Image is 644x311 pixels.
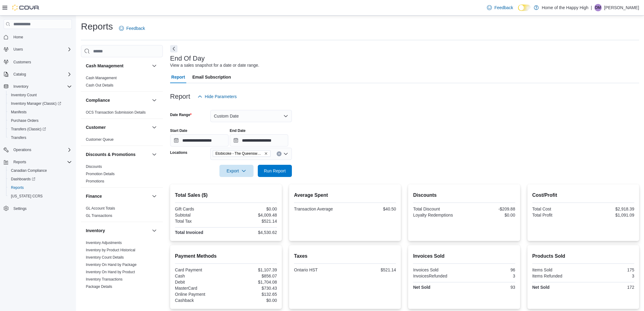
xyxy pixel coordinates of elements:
span: Canadian Compliance [11,168,47,173]
span: Cash Out Details [86,83,114,88]
div: $1,704.08 [227,280,277,284]
div: Invoices Sold [413,267,463,272]
span: Inventory [13,84,28,89]
a: Inventory Manager (Classic) [6,99,74,108]
label: End Date [230,128,246,133]
div: Customer [81,136,163,146]
button: Cash Management [86,63,149,69]
div: Card Payment [175,267,225,272]
span: Inventory On Hand by Package [86,262,137,267]
span: GL Account Totals [86,206,115,211]
a: Inventory Count Details [86,255,124,260]
a: Customers [11,58,33,66]
a: Dashboards [6,175,74,183]
span: Customer Queue [86,137,114,142]
div: InvoicesRefunded [413,274,463,278]
a: [US_STATE] CCRS [9,193,45,200]
h2: Products Sold [532,253,634,260]
div: -$209.88 [465,207,515,211]
h3: Compliance [86,97,110,103]
span: Transfers [11,135,26,140]
h1: Reports [81,20,113,33]
div: $1,091.09 [584,213,634,217]
h3: Discounts & Promotions [86,151,135,157]
button: Inventory [1,82,74,91]
a: Inventory by Product Historical [86,248,135,252]
div: $856.07 [227,274,277,278]
div: Total Cost [532,207,582,211]
button: Finance [86,193,149,199]
a: Feedback [117,22,147,34]
span: Reports [13,160,26,164]
label: Start Date [170,128,187,133]
span: Promotion Details [86,171,115,176]
div: 3 [584,274,634,278]
button: Run Report [258,165,292,177]
a: Reports [9,184,26,191]
div: Total Profit [532,213,582,217]
div: $1,107.39 [227,267,277,272]
button: [US_STATE] CCRS [6,192,74,200]
span: Inventory On Hand by Product [86,270,135,274]
div: MasterCard [175,286,225,291]
div: $4,530.62 [227,230,277,235]
button: Custom Date [210,110,292,122]
div: Online Payment [175,292,225,297]
button: Open list of options [283,151,288,156]
a: Purchase Orders [9,117,41,124]
a: Inventory Manager (Classic) [9,100,64,107]
h3: Cash Management [86,63,124,69]
div: 93 [465,285,515,290]
a: Discounts [86,164,102,169]
div: Ontario HST [294,267,344,272]
a: Inventory Count [9,91,39,99]
div: Transaction Average [294,207,344,211]
a: Transfers (Classic) [6,125,74,133]
span: Home [13,35,23,40]
button: Remove Etobicoke - The Queensway - Fire & Flower from selection in this group [264,152,268,155]
input: Dark Mode [518,5,531,11]
h2: Average Spent [294,192,396,199]
span: Inventory by Product Historical [86,248,135,253]
span: Settings [13,206,26,211]
button: Hide Parameters [195,90,239,103]
span: Etobicoke - The Queensway - Fire & Flower [215,150,263,157]
button: Finance [151,193,158,200]
h2: Discounts [413,192,515,199]
span: Operations [11,146,72,154]
div: Debit [175,280,225,284]
a: Transfers [9,134,29,141]
p: | [591,4,592,11]
a: Cash Management [86,76,117,80]
div: 175 [584,267,634,272]
span: OCS Transaction Submission Details [86,110,146,115]
button: Next [170,45,177,52]
div: $730.43 [227,286,277,291]
a: Package Details [86,284,112,289]
span: Home [11,33,72,41]
a: Promotion Details [86,172,115,176]
div: 172 [584,285,634,290]
button: Compliance [151,97,158,104]
span: Inventory Adjustments [86,240,122,245]
a: Inventory Adjustments [86,241,122,245]
div: Total Tax [175,219,225,224]
button: Discounts & Promotions [86,151,149,157]
h2: Cost/Profit [532,192,634,199]
p: Home of the Happy High [542,4,588,11]
span: Reports [9,184,72,191]
a: Customer Queue [86,137,114,142]
div: $0.00 [227,298,277,303]
div: Cashback [175,298,225,303]
button: Settings [1,204,74,213]
button: Reports [1,158,74,166]
span: Discounts [86,164,102,169]
span: Etobicoke - The Queensway - Fire & Flower [213,150,271,157]
button: Customers [1,57,74,66]
span: Email Subscription [192,71,231,83]
div: $0.00 [465,213,515,217]
span: Catalog [11,71,72,78]
button: Catalog [1,70,74,79]
span: Inventory Count [11,93,37,97]
a: Settings [11,205,29,212]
